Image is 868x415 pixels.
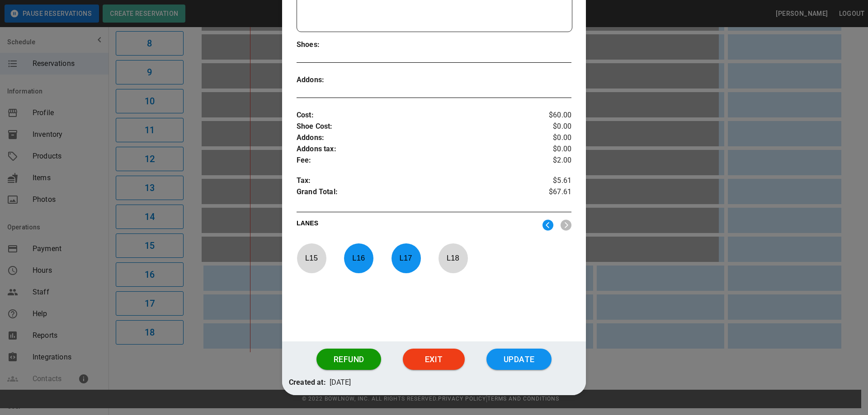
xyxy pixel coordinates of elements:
button: Update [486,349,552,370]
p: Addons : [297,132,526,144]
p: Created at: [289,377,326,388]
img: right2.png [561,219,571,231]
p: $0.00 [526,144,571,155]
button: Exit [403,349,465,370]
p: Fee : [297,155,526,166]
p: Addons tax : [297,144,526,155]
p: Grand Total : [297,187,526,200]
p: L 15 [297,247,326,269]
p: Cost : [297,110,526,121]
p: Addons : [297,75,365,86]
p: Tax : [297,175,526,187]
p: $0.00 [526,121,571,132]
p: L 16 [344,247,373,269]
p: L 17 [391,247,421,269]
button: Refund [316,349,381,370]
img: left2.png [542,219,553,231]
p: $67.61 [526,187,571,200]
p: $2.00 [526,155,571,166]
p: $60.00 [526,110,571,121]
p: $0.00 [526,132,571,144]
p: L 18 [438,247,468,269]
p: Shoe Cost : [297,121,526,132]
p: $5.61 [526,175,571,187]
p: LANES [297,219,535,231]
p: Shoes : [297,39,365,51]
p: [DATE] [330,377,351,388]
